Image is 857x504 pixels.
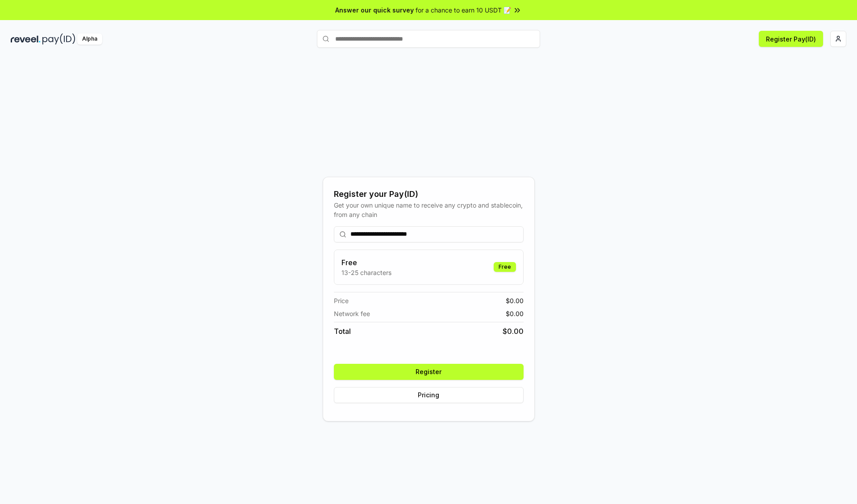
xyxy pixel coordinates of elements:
[334,188,524,200] div: Register your Pay(ID)
[335,5,414,15] span: Answer our quick survey
[506,309,524,318] span: $ 0.00
[77,33,102,45] div: Alpha
[334,326,351,337] span: Total
[334,309,370,318] span: Network fee
[42,33,75,45] img: pay_id
[11,33,41,45] img: reveel_dark
[506,296,524,305] span: $ 0.00
[759,31,823,47] button: Register Pay(ID)
[341,257,391,268] h3: Free
[341,268,391,277] p: 13-25 characters
[334,364,524,380] button: Register
[334,296,349,305] span: Price
[334,200,524,219] div: Get your own unique name to receive any crypto and stablecoin, from any chain
[494,262,516,272] div: Free
[334,387,524,403] button: Pricing
[416,5,511,15] span: for a chance to earn 10 USDT 📝
[503,326,524,337] span: $ 0.00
